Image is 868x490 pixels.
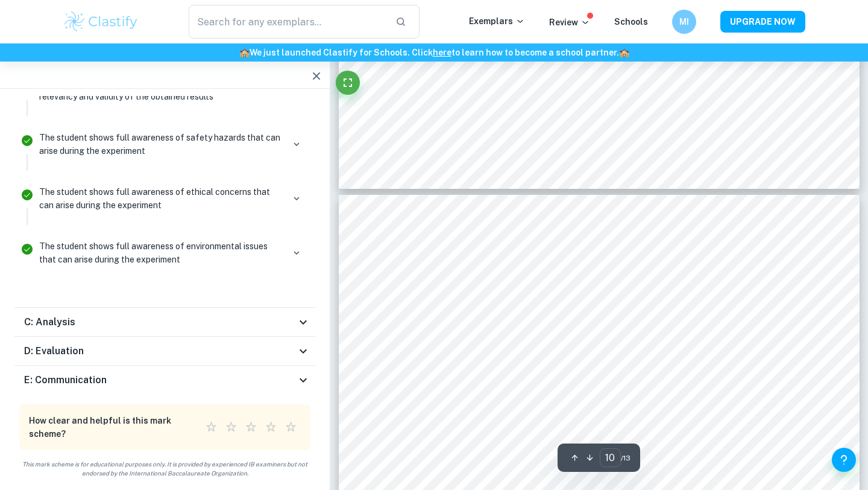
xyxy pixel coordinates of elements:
h6: How clear and helpful is this mark scheme? [29,414,187,441]
div: E: Communication [14,366,315,395]
h6: E: Communication [24,373,107,387]
h6: MI [678,15,691,28]
span: 🏫 [239,48,250,57]
button: UPGRADE NOW [720,11,805,33]
svg: Correct [20,242,34,256]
p: Review [549,16,590,29]
button: MI [672,10,696,34]
span: / 13 [621,453,631,463]
svg: Correct [20,133,34,148]
h6: D: Evaluation [24,344,84,358]
img: Clastify logo [63,10,139,34]
button: Fullscreen [336,71,360,95]
svg: Correct [20,188,34,202]
button: Help and Feedback [832,448,856,472]
span: This mark scheme is for educational purposes only. It is provided by experienced IB examiners but... [19,460,310,478]
a: here [433,48,451,57]
p: Exemplars [469,14,525,28]
div: C: Analysis [14,308,315,337]
p: The student shows full awareness of environmental issues that can arise during the experiment [39,240,283,266]
span: 🏫 [619,48,629,57]
p: The student shows full awareness of safety hazards that can arise during the experiment [39,131,283,157]
div: D: Evaluation [14,337,315,366]
a: Schools [614,17,648,27]
input: Search for any exemplars... [189,5,386,39]
h6: We just launched Clastify for Schools. Click to learn how to become a school partner. [2,46,866,59]
p: The student shows full awareness of ethical concerns that can arise during the experiment [39,185,283,212]
h6: C: Analysis [24,315,75,329]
